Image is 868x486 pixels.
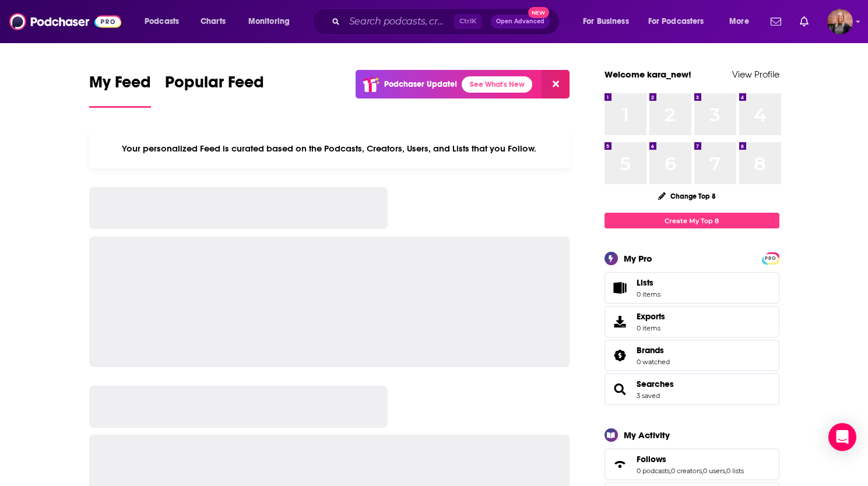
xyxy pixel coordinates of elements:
a: Brands [637,345,670,355]
span: Logged in as kara_new [827,9,853,34]
a: 0 creators [671,467,702,475]
a: Lists [605,272,779,304]
a: Exports [605,306,779,337]
span: Lists [637,277,653,288]
span: Brands [637,345,664,355]
span: Monitoring [248,13,290,30]
a: Create My Top 8 [605,213,779,228]
div: My Pro [624,253,652,264]
span: New [528,7,549,18]
a: Follows [637,454,744,464]
a: See What's New [462,76,532,93]
a: 0 podcasts [637,467,670,475]
button: Show profile menu [827,9,853,34]
span: Follows [637,454,666,464]
span: Searches [605,374,779,405]
span: , [702,467,703,475]
button: open menu [641,12,721,31]
a: 3 saved [637,392,660,400]
button: open menu [575,12,644,31]
a: Show notifications dropdown [795,12,813,31]
div: Search podcasts, credits, & more... [324,8,571,35]
a: 0 lists [726,467,744,475]
span: PRO [764,254,778,263]
span: 0 items [637,324,665,332]
a: Brands [609,347,632,364]
a: PRO [764,253,778,262]
a: Searches [609,381,632,397]
div: Open Intercom Messenger [828,423,856,451]
span: Popular Feed [165,72,264,99]
span: Ctrl K [454,14,482,29]
a: Follows [609,456,632,473]
button: open menu [240,12,305,31]
input: Search podcasts, credits, & more... [345,12,454,31]
span: Brands [605,340,779,371]
span: Exports [609,314,632,330]
span: Lists [609,280,632,296]
a: Show notifications dropdown [766,12,786,31]
img: User Profile [827,9,853,34]
a: 0 users [703,467,725,475]
a: Popular Feed [165,72,264,108]
a: Charts [193,12,233,31]
button: Change Top 8 [651,189,723,203]
span: Open Advanced [496,19,544,24]
span: Exports [637,311,665,322]
span: More [729,13,749,30]
a: Searches [637,379,674,389]
a: My Feed [89,72,151,108]
a: View Profile [732,69,779,80]
div: My Activity [624,429,670,441]
span: , [725,467,726,475]
a: Welcome kara_new! [605,69,691,80]
button: open menu [721,12,764,31]
p: Podchaser Update! [384,79,457,89]
button: Open AdvancedNew [491,15,550,29]
span: For Business [583,13,629,30]
span: Follows [605,449,779,480]
span: Lists [637,277,660,288]
button: open menu [136,12,194,31]
span: Podcasts [145,13,179,30]
span: For Podcasters [648,13,704,30]
img: Podchaser - Follow, Share and Rate Podcasts [9,10,121,33]
a: 0 watched [637,358,670,366]
span: Charts [201,13,226,30]
div: Your personalized Feed is curated based on the Podcasts, Creators, Users, and Lists that you Follow. [89,129,570,168]
span: 0 items [637,290,660,298]
span: , [670,467,671,475]
span: My Feed [89,72,151,99]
